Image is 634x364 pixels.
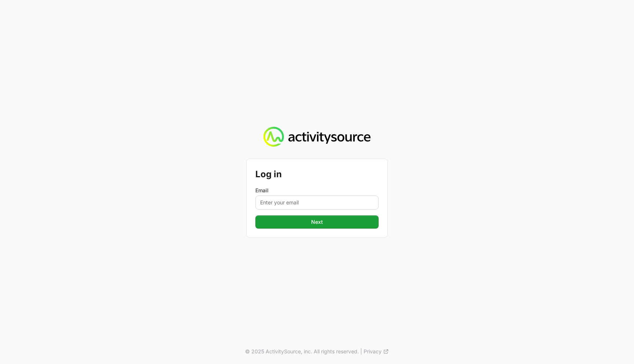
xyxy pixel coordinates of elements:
[360,348,362,355] span: |
[245,348,359,355] p: © 2025 ActivitySource, inc. All rights reserved.
[255,187,379,194] label: Email
[364,348,389,355] a: Privacy
[311,218,323,226] span: Next
[255,196,379,210] input: Enter your email
[263,127,370,147] img: Activity Source
[255,215,379,229] button: Next
[255,168,379,181] h2: Log in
